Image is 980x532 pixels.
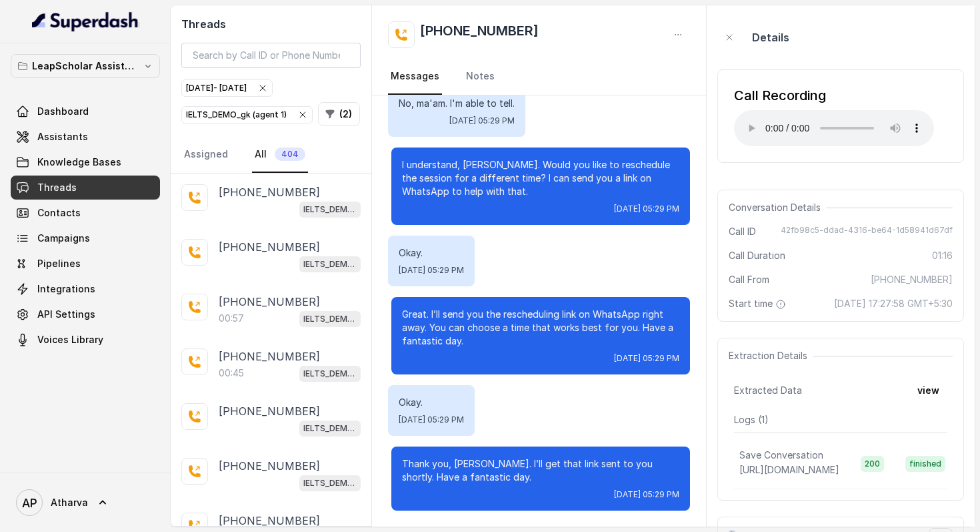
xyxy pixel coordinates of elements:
span: 01:16 [932,249,953,262]
span: Atharva [51,496,88,509]
a: Assigned [181,137,231,173]
span: Pipelines [37,257,81,270]
text: AP [22,496,37,510]
span: [DATE] 05:29 PM [449,115,515,126]
p: [PHONE_NUMBER] [219,239,320,255]
div: Call Recording [734,86,934,105]
p: IELTS_DEMO_gk (agent 1) [303,422,357,435]
span: Campaigns [37,232,90,245]
a: Integrations [11,277,160,301]
span: finished [905,456,945,472]
p: LeapScholar Assistant [32,58,139,74]
p: Details [752,29,789,45]
a: Voices Library [11,328,160,352]
span: Dashboard [37,105,89,118]
p: IELTS_DEMO_gk (agent 1) [303,367,357,380]
a: Pipelines [11,252,160,276]
audio: Your browser does not support the audio element. [734,110,934,146]
span: Call From [729,273,769,286]
a: Campaigns [11,226,160,250]
p: [PHONE_NUMBER] [219,184,320,200]
h2: [PHONE_NUMBER] [420,21,539,48]
p: Thank you, [PERSON_NAME]. I’ll get that link sent to you shortly. Have a fantastic day. [402,457,679,484]
p: IELTS_DEMO_gk (agent 1) [303,203,357,216]
a: Messages [388,59,442,95]
p: Okay. [399,246,464,260]
span: Call ID [729,225,756,238]
p: [PHONE_NUMBER] [219,403,320,419]
p: IELTS_DEMO_gk (agent 1) [303,258,357,271]
span: Extracted Data [734,384,802,397]
img: light.svg [32,11,139,32]
span: 404 [275,148,305,161]
button: view [909,378,947,403]
h2: Threads [181,16,361,32]
a: Atharva [11,484,160,521]
p: 00:57 [219,312,244,325]
p: [PHONE_NUMBER] [219,294,320,310]
nav: Tabs [388,59,691,95]
span: Extraction Details [729,349,813,362]
a: Contacts [11,201,160,225]
a: Notes [463,59,497,95]
p: Save Conversation [739,449,823,462]
span: [URL][DOMAIN_NAME] [739,464,839,475]
a: Threads [11,176,160,200]
p: Okay. [399,396,464,409]
button: IELTS_DEMO_gk (agent 1) [181,106,313,123]
span: Start time [729,297,789,310]
span: Knowledge Bases [37,156,121,169]
span: Voices Library [37,333,103,346]
span: Assistants [37,130,88,144]
a: Knowledge Bases [11,150,160,174]
p: [PHONE_NUMBER] [219,513,320,529]
span: 42fb98c5-ddad-4316-be64-1d58941d67df [781,225,953,238]
span: [DATE] 05:29 PM [614,353,679,364]
p: Great. I’ll send you the rescheduling link on WhatsApp right away. You can choose a time that wor... [402,308,679,348]
p: [PHONE_NUMBER] [219,348,320,364]
nav: Tabs [181,137,361,173]
span: [DATE] 05:29 PM [399,415,464,425]
span: Threads [37,181,77,194]
span: [DATE] 05:29 PM [614,489,679,500]
div: IELTS_DEMO_gk (agent 1) [186,108,308,121]
a: API Settings [11,302,160,326]
a: Dashboard [11,99,160,123]
p: I understand, [PERSON_NAME]. Would you like to reschedule the session for a different time? I can... [402,158,679,198]
p: No, ma'am. I'm able to tell. [399,97,515,110]
p: Logs ( 1 ) [734,413,947,427]
span: [DATE] 17:27:58 GMT+5:30 [834,297,953,310]
button: [DATE]- [DATE] [181,79,273,97]
span: [DATE] 05:29 PM [399,265,464,276]
input: Search by Call ID or Phone Number [181,43,361,68]
p: [PHONE_NUMBER] [219,458,320,474]
button: (2) [318,102,360,126]
span: Contacts [37,206,81,220]
span: Integrations [37,282,95,296]
span: 200 [861,456,884,472]
a: All404 [252,137,308,173]
span: [PHONE_NUMBER] [871,273,953,286]
button: LeapScholar Assistant [11,54,160,78]
div: [DATE] - [DATE] [186,81,268,95]
span: [DATE] 05:29 PM [614,204,679,214]
span: Conversation Details [729,201,826,214]
span: API Settings [37,308,95,321]
p: 00:45 [219,366,244,380]
a: Assistants [11,125,160,149]
span: Call Duration [729,249,785,262]
p: IELTS_DEMO_gk (agent 1) [303,477,357,490]
p: IELTS_DEMO_gk (agent 1) [303,312,357,326]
